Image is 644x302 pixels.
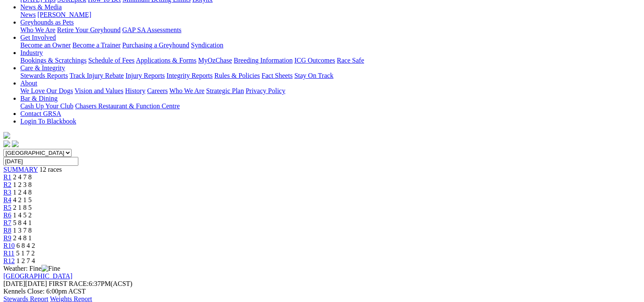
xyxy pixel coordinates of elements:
[37,11,91,18] a: [PERSON_NAME]
[3,157,78,166] input: Select date
[13,189,32,196] span: 1 2 4 8
[20,102,73,110] a: Cash Up Your Club
[20,87,73,94] a: We Love Our Dogs
[3,204,11,211] a: R5
[20,72,68,79] a: Stewards Reports
[169,87,205,94] a: Who We Are
[3,272,72,280] a: [GEOGRAPHIC_DATA]
[88,57,134,64] a: Schedule of Fees
[3,219,11,226] a: R7
[12,140,19,147] img: twitter.svg
[3,234,11,242] a: R9
[57,26,121,33] a: Retire Your Greyhound
[147,87,168,94] a: Careers
[49,280,88,287] span: FIRST RACE:
[3,280,47,287] span: [DATE]
[122,26,182,33] a: GAP SA Assessments
[39,166,62,173] span: 12 races
[20,41,71,49] a: Become an Owner
[20,11,36,18] a: News
[214,72,260,79] a: Rules & Policies
[136,57,196,64] a: Applications & Forms
[75,87,123,94] a: Vision and Values
[294,57,335,64] a: ICG Outcomes
[246,87,285,94] a: Privacy Policy
[13,204,32,211] span: 2 1 8 5
[20,118,76,125] a: Login To Blackbook
[41,265,60,272] img: Fine
[20,49,43,56] a: Industry
[191,41,223,49] a: Syndication
[3,257,15,264] a: R12
[3,181,11,188] a: R2
[20,3,62,11] a: News & Media
[125,72,165,79] a: Injury Reports
[17,257,35,264] span: 1 2 7 4
[20,41,641,49] div: Get Involved
[13,196,32,203] span: 4 2 1 5
[20,72,641,80] div: Care & Integrity
[3,227,11,234] a: R8
[20,57,86,64] a: Bookings & Scratchings
[13,234,32,242] span: 2 4 8 1
[337,57,364,64] a: Race Safe
[3,250,14,257] a: R11
[125,87,145,94] a: History
[20,87,641,95] div: About
[69,72,124,79] a: Track Injury Rebate
[3,132,10,139] img: logo-grsa-white.png
[3,280,25,287] span: [DATE]
[20,57,641,64] div: Industry
[75,102,180,110] a: Chasers Restaurant & Function Centre
[3,140,10,147] img: facebook.svg
[20,26,641,34] div: Greyhounds as Pets
[122,41,189,49] a: Purchasing a Greyhound
[3,166,38,173] a: SUMMARY
[3,265,60,272] span: Weather: Fine
[13,211,32,219] span: 1 4 5 2
[49,280,133,287] span: 6:37PM(ACST)
[20,102,641,110] div: Bar & Dining
[20,80,37,87] a: About
[20,19,74,26] a: Greyhounds as Pets
[16,250,35,257] span: 5 1 7 2
[3,288,641,295] div: Kennels Close: 6:00pm ACST
[3,189,11,196] a: R3
[198,57,232,64] a: MyOzChase
[13,173,32,181] span: 2 4 7 8
[166,72,213,79] a: Integrity Reports
[20,95,58,102] a: Bar & Dining
[20,26,55,33] a: Who We Are
[3,242,15,249] a: R10
[3,173,11,181] a: R1
[13,181,32,188] span: 1 2 3 8
[262,72,293,79] a: Fact Sheets
[3,196,11,203] a: R4
[17,242,35,249] span: 6 8 4 2
[294,72,333,79] a: Stay On Track
[206,87,244,94] a: Strategic Plan
[234,57,293,64] a: Breeding Information
[20,34,56,41] a: Get Involved
[3,211,11,219] a: R6
[72,41,121,49] a: Become a Trainer
[20,64,65,71] a: Care & Integrity
[20,11,641,19] div: News & Media
[13,227,32,234] span: 1 3 7 8
[20,110,61,117] a: Contact GRSA
[13,219,32,226] span: 5 8 4 1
